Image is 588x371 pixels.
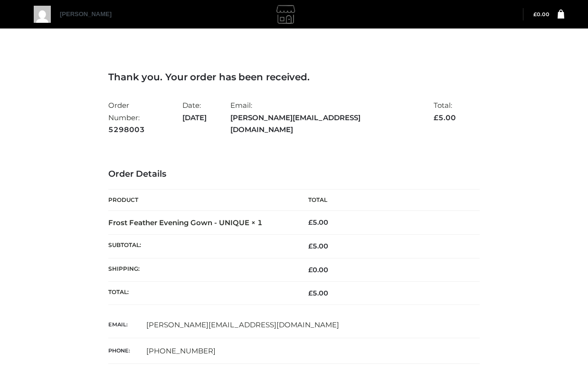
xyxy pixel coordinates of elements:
[308,266,328,274] bdi: 0.00
[294,189,480,210] th: Total
[108,258,294,281] th: Shipping:
[308,289,313,297] span: £
[108,338,146,364] th: Phone:
[434,113,456,122] span: 5.00
[533,11,537,18] span: £
[182,112,207,124] strong: [DATE]
[108,218,249,227] a: Frost Feather Evening Gown - UNIQUE
[308,289,328,297] span: 5.00
[230,97,410,138] li: Email:
[533,11,550,18] bdi: 0.00
[230,112,410,136] strong: [PERSON_NAME][EMAIL_ADDRESS][DOMAIN_NAME]
[108,281,294,304] th: Total:
[533,11,550,18] a: £0.00
[308,218,328,227] bdi: 5.00
[308,218,313,227] span: £
[434,113,438,122] span: £
[182,97,207,138] li: Date:
[251,218,263,227] strong: × 1
[108,189,294,210] th: Product
[308,242,328,250] span: 5.00
[274,2,298,26] img: gemmachan
[108,169,480,180] h3: Order Details
[434,97,456,138] li: Total:
[108,124,159,136] strong: 5298003
[308,266,313,274] span: £
[108,97,159,138] li: Order Number:
[308,242,313,250] span: £
[108,71,480,83] h3: Thank you. Your order has been received.
[60,10,122,35] a: [PERSON_NAME]
[146,338,480,364] td: [PHONE_NUMBER]
[146,312,480,338] td: [PERSON_NAME][EMAIL_ADDRESS][DOMAIN_NAME]
[108,312,146,338] th: Email:
[108,235,294,258] th: Subtotal:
